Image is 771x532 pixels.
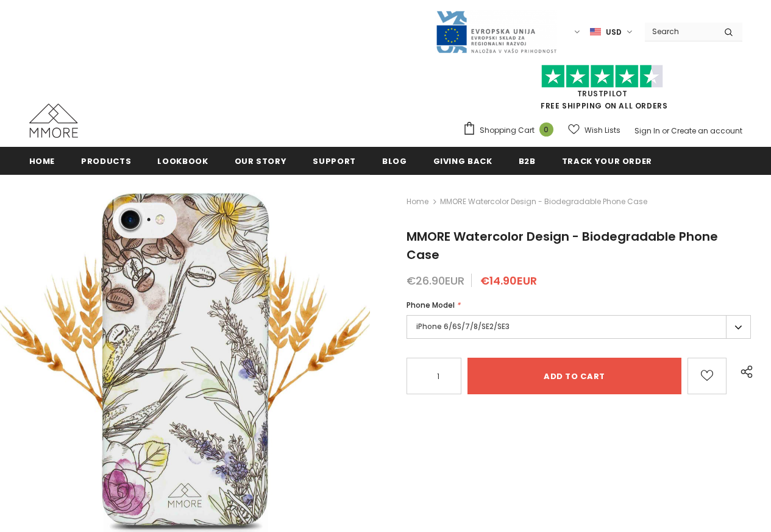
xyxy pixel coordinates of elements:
[407,273,464,288] span: €26.90EUR
[29,147,55,174] a: Home
[541,65,663,88] img: Trust Pilot Stars
[671,126,742,136] a: Create an account
[29,155,55,167] span: Home
[606,26,622,38] span: USD
[539,122,553,137] span: 0
[157,155,208,167] span: Lookbook
[568,119,620,141] a: Wish Lists
[519,147,536,174] a: B2B
[407,228,718,263] span: MMORE Watercolor Design - Biodegradable Phone Case
[407,194,428,209] a: Home
[584,124,620,137] span: Wish Lists
[81,155,131,167] span: Products
[634,126,660,136] a: Sign In
[81,147,131,174] a: Products
[440,194,647,209] span: MMORE Watercolor Design - Biodegradable Phone Case
[313,155,356,167] span: support
[562,147,652,174] a: Track your order
[463,121,560,140] a: Shopping Cart 0
[562,155,652,167] span: Track your order
[435,10,557,54] img: Javni Razpis
[590,27,601,37] img: USD
[407,315,751,339] label: iPhone 6/6S/7/8/SE2/SE3
[433,147,492,174] a: Giving back
[382,155,407,167] span: Blog
[157,147,208,174] a: Lookbook
[463,70,742,111] span: FREE SHIPPING ON ALL ORDERS
[645,23,715,40] input: Search Site
[407,300,455,310] span: Phone Model
[519,155,536,167] span: B2B
[662,126,669,136] span: or
[480,273,537,288] span: €14.90EUR
[29,104,78,138] img: MMORE Cases
[467,358,681,394] input: Add to cart
[382,147,407,174] a: Blog
[313,147,356,174] a: support
[435,26,557,37] a: Javni Razpis
[433,155,492,167] span: Giving back
[235,147,287,174] a: Our Story
[577,88,628,99] a: Trustpilot
[235,155,287,167] span: Our Story
[480,124,535,137] span: Shopping Cart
